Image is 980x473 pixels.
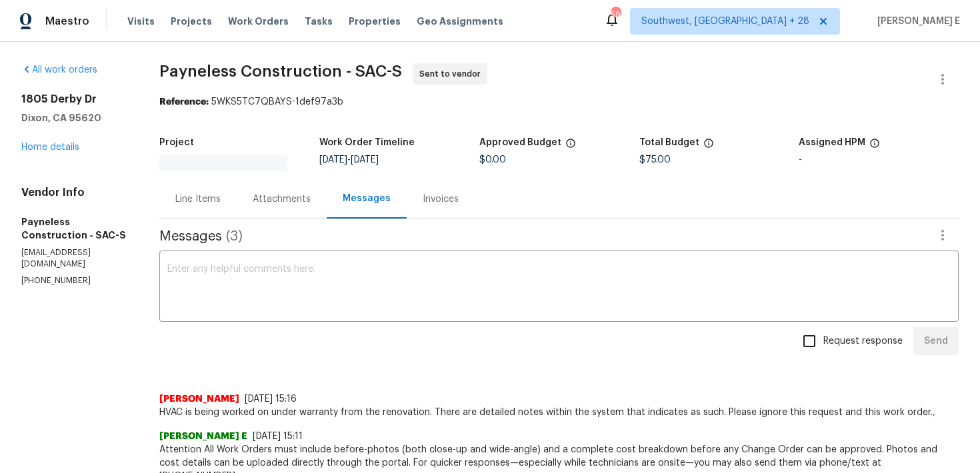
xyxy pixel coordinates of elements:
[159,392,239,406] span: [PERSON_NAME]
[253,193,311,206] div: Attachments
[21,111,127,125] h5: Dixon, CA 95620
[641,15,809,28] span: Southwest, [GEOGRAPHIC_DATA] + 28
[639,155,671,165] span: $75.00
[245,394,297,404] span: [DATE] 15:16
[565,138,576,155] span: The total cost of line items that have been approved by both Opendoor and the Trade Partner. This...
[319,138,415,147] h5: Work Order Timeline
[305,17,333,26] span: Tasks
[175,193,221,206] div: Line Items
[21,186,127,199] h4: Vendor Info
[419,67,486,81] span: Sent to vendor
[228,15,289,28] span: Work Orders
[159,97,209,107] b: Reference:
[319,155,379,165] span: -
[639,138,699,147] h5: Total Budget
[703,138,714,155] span: The total cost of line items that have been proposed by Opendoor. This sum includes line items th...
[799,155,959,165] div: -
[872,15,960,28] span: [PERSON_NAME] E
[423,193,459,206] div: Invoices
[45,15,89,28] span: Maestro
[159,406,959,419] span: HVAC is being worked on under warranty from the renovation. There are detailed notes within the s...
[611,8,620,21] div: 598
[479,138,561,147] h5: Approved Budget
[417,15,503,28] span: Geo Assignments
[21,93,127,106] h2: 1805 Derby Dr
[21,143,79,152] a: Home details
[127,15,155,28] span: Visits
[869,138,880,155] span: The hpm assigned to this work order.
[21,247,127,270] p: [EMAIL_ADDRESS][DOMAIN_NAME]
[319,155,347,165] span: [DATE]
[21,65,97,75] a: All work orders
[349,15,401,28] span: Properties
[823,334,903,348] span: Request response
[226,230,243,243] span: ( 3 )
[171,15,212,28] span: Projects
[159,138,194,147] h5: Project
[159,430,247,443] span: [PERSON_NAME] E
[479,155,506,165] span: $0.00
[21,275,127,286] p: [PHONE_NUMBER]
[799,138,865,147] h5: Assigned HPM
[21,215,127,242] h5: Payneless Construction - SAC-S
[159,95,959,109] div: 5WKS5TC7QBAYS-1def97a3b
[253,432,303,441] span: [DATE] 15:11
[159,63,402,79] span: Payneless Construction - SAC-S
[351,155,379,165] span: [DATE]
[159,230,927,243] span: Messages
[343,192,391,205] div: Messages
